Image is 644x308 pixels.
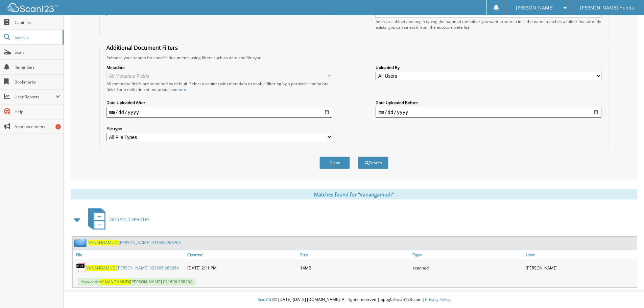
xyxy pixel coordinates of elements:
span: VANANGAMUDI [88,240,119,245]
span: Scan123 [258,297,274,302]
span: User Reports [15,94,55,100]
a: Created [186,250,299,259]
a: Type [411,250,524,259]
span: Keywords: [PERSON_NAME] 021696 26826A [78,278,195,286]
span: [PERSON_NAME] [516,6,554,10]
label: Date Uploaded Before [376,100,601,105]
button: Search [358,157,388,169]
a: VANANGAMUDI[PERSON_NAME] 021696 26826A [88,240,181,245]
label: Date Uploaded After [106,100,332,105]
div: 1 [55,124,61,129]
legend: Additional Document Filters [103,44,181,51]
a: here [177,87,186,92]
img: scan123-logo-white.svg [7,3,57,12]
a: VANANGAMUDI[PERSON_NAME] 021696 26826A [86,265,179,271]
div: 14MB [299,261,411,275]
button: Clear [319,157,350,169]
a: User [524,250,637,259]
div: scanned [411,261,524,275]
div: All metadata fields are searched by default. Select a cabinet with metadata to enable filtering b... [106,81,332,92]
label: Metadata [106,65,332,70]
span: Scan [15,49,60,55]
div: © [DATE]-[DATE] [DOMAIN_NAME]. All rights reserved | appg02-scan123-com | [64,291,644,308]
span: VANANGAMUDI [100,279,130,285]
span: Announcements [15,124,60,129]
a: 2025 SOLD VEHICLES [84,206,150,233]
span: Cabinets [15,20,60,25]
div: Enhance your search for specific documents using filters such as date and file type. [103,55,605,61]
a: Size [299,250,411,259]
img: folder2.png [74,238,88,247]
img: PDF.png [76,263,86,273]
label: File type [106,126,332,132]
div: Matches found for "vanangamudi" [71,189,637,199]
span: [PERSON_NAME] Honda [580,6,634,10]
span: Bookmarks [15,79,60,85]
div: [DATE] 2:11 PM [186,261,299,275]
span: VANANGAMUDI [86,265,117,271]
div: Select a cabinet and begin typing the name of the folder you want to search in. If the name match... [376,19,601,30]
div: [PERSON_NAME] [524,261,637,275]
span: 2025 SOLD VEHICLES [110,217,150,222]
label: Uploaded By [376,65,601,70]
span: Reminders [15,64,60,70]
span: Search [15,34,59,40]
a: File [73,250,186,259]
a: Privacy Policy [425,297,450,302]
span: Help [15,109,60,115]
input: end [376,107,601,118]
input: start [106,107,332,118]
